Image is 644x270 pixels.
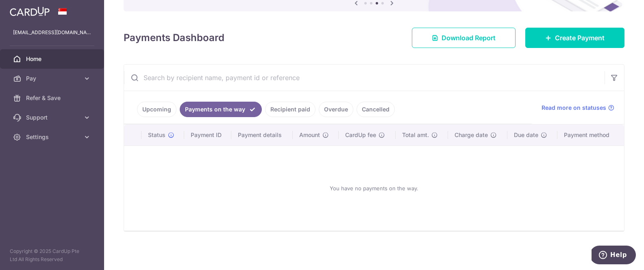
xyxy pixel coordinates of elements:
span: Home [26,55,80,63]
span: Amount [299,131,320,139]
span: Charge date [455,131,488,139]
th: Payment details [231,124,293,146]
span: Refer & Save [26,94,80,102]
input: Search by recipient name, payment id or reference [124,65,605,91]
h4: Payments Dashboard [124,30,224,45]
th: Payment ID [184,124,231,146]
a: Upcoming [137,102,176,117]
span: Settings [26,133,80,141]
p: [EMAIL_ADDRESS][DOMAIN_NAME] [13,28,91,37]
div: You have no payments on the way. [134,152,614,224]
th: Payment method [557,124,624,146]
span: Support [26,113,80,122]
a: Payments on the way [180,102,262,117]
a: Create Payment [525,28,624,48]
span: Status [148,131,165,139]
span: Pay [26,74,80,83]
span: CardUp fee [345,131,376,139]
span: Due date [514,131,538,139]
a: Download Report [412,28,516,48]
a: Read more on statuses [542,104,614,112]
iframe: Opens a widget where you can find more information [592,246,636,266]
a: Overdue [319,102,353,117]
a: Recipient paid [265,102,315,117]
span: Create Payment [555,33,605,43]
img: CardUp [10,7,50,16]
span: Download Report [442,33,496,43]
span: Total amt. [402,131,429,139]
a: Cancelled [357,102,395,117]
span: Read more on statuses [542,104,606,112]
